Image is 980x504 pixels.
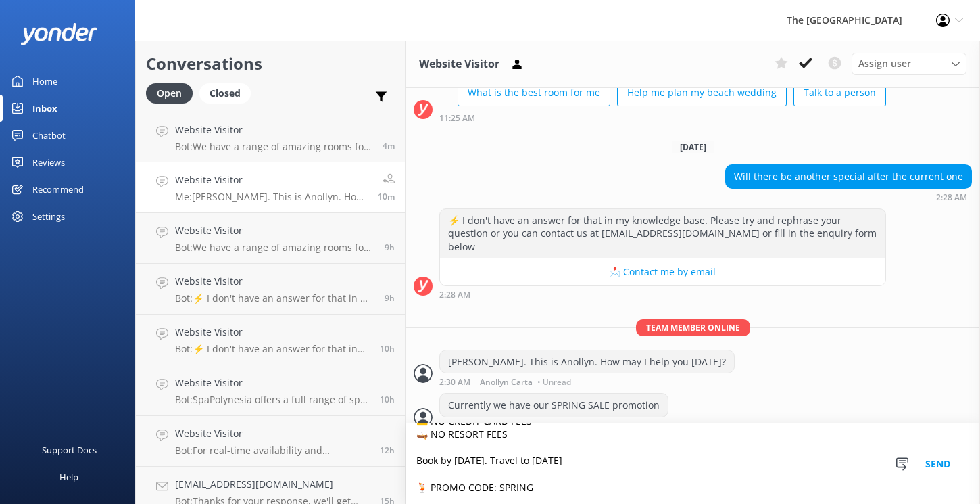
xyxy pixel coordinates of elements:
[406,423,980,504] textarea: SPRING SALE! BOOK DIRECT FOR 30% OFF! 🌟 KIDS + TURTLES = JOY! 💙 💕30% OFF WHEN YOU BOOK DIRECT! 🍍 ...
[175,325,370,340] h4: Website Visitor
[380,343,395,354] span: Oct 08 2025 10:39pm (UTC -10:00) Pacific/Honolulu
[175,444,370,457] p: Bot: For real-time availability and accommodation bookings, please visit [URL][DOMAIN_NAME]. If y...
[385,242,395,253] span: Oct 08 2025 11:32pm (UTC -10:00) Pacific/Honolulu
[793,79,886,106] button: Talk to a person
[32,176,84,203] div: Recommend
[537,378,571,386] span: • Unread
[175,242,374,254] p: Bot: We have a range of amazing rooms for you to choose from. The best way to help you decide on ...
[175,375,370,390] h4: Website Visitor
[419,55,499,73] h3: Website Visitor
[852,53,966,74] div: Assign User
[440,209,885,258] div: ⚡ I don't have an answer for that in my knowledge base. Please try and rephrase your question or ...
[175,274,374,289] h4: Website Visitor
[617,79,787,106] button: Help me plan my beach wedding
[440,350,734,373] div: [PERSON_NAME]. This is Anollyn. How may I help you [DATE]?
[439,377,735,386] div: Oct 09 2025 08:30am (UTC -10:00) Pacific/Honolulu
[440,258,885,285] button: 📩 Contact me by email
[175,292,374,304] p: Bot: ⚡ I don't have an answer for that in my knowledge base. Please try and rephrase your questio...
[439,290,886,299] div: Oct 09 2025 08:28am (UTC -10:00) Pacific/Honolulu
[199,83,251,104] div: Closed
[439,291,470,299] strong: 2:28 AM
[726,165,971,188] div: Will there be another special after the current one
[380,444,395,456] span: Oct 08 2025 08:02pm (UTC -10:00) Pacific/Honolulu
[383,140,395,152] span: Oct 09 2025 08:37am (UTC -10:00) Pacific/Honolulu
[636,319,750,336] span: Team member online
[175,343,370,355] p: Bot: ⚡ I don't have an answer for that in my knowledge base. Please try and rephrase your questio...
[32,122,66,149] div: Chatbot
[175,173,368,187] h4: Website Visitor
[439,422,470,430] strong: 2:41 AM
[136,162,405,213] a: Website VisitorMe:[PERSON_NAME]. This is Anollyn. How may I help you [DATE]?10m
[725,192,972,202] div: Oct 09 2025 08:28am (UTC -10:00) Pacific/Honolulu
[175,122,372,137] h4: Website Visitor
[146,51,395,76] h2: Conversations
[20,23,98,45] img: yonder-white-logo.png
[440,394,668,417] div: Currently we have our SPRING SALE promotion
[136,416,405,467] a: Website VisitorBot:For real-time availability and accommodation bookings, please visit [URL][DOMA...
[175,426,370,441] h4: Website Visitor
[175,191,368,203] p: Me: [PERSON_NAME]. This is Anollyn. How may I help you [DATE]?
[175,223,374,238] h4: Website Visitor
[672,141,714,153] span: [DATE]
[136,112,405,162] a: Website VisitorBot:We have a range of amazing rooms for you to choose from. The best way to help ...
[912,423,963,504] button: Send
[146,83,193,104] div: Open
[136,315,405,365] a: Website VisitorBot:⚡ I don't have an answer for that in my knowledge base. Please try and rephras...
[858,56,911,71] span: Assign user
[59,463,78,490] div: Help
[458,79,610,106] button: What is the best room for me
[175,394,370,406] p: Bot: SpaPolynesia offers a full range of spa treatments at The [GEOGRAPHIC_DATA]. The spa is open...
[439,114,475,122] strong: 11:25 AM
[175,477,370,492] h4: [EMAIL_ADDRESS][DOMAIN_NAME]
[439,421,668,430] div: Oct 09 2025 08:41am (UTC -10:00) Pacific/Honolulu
[480,378,533,386] span: Anollyn Carta
[175,141,372,153] p: Bot: We have a range of amazing rooms for you to choose from. The best way to help you decide on ...
[32,149,65,176] div: Reviews
[136,213,405,264] a: Website VisitorBot:We have a range of amazing rooms for you to choose from. The best way to help ...
[32,68,57,95] div: Home
[385,292,395,304] span: Oct 08 2025 10:44pm (UTC -10:00) Pacific/Honolulu
[936,193,967,202] strong: 2:28 AM
[42,436,97,463] div: Support Docs
[146,85,199,100] a: Open
[380,394,395,405] span: Oct 08 2025 10:27pm (UTC -10:00) Pacific/Honolulu
[439,378,470,386] strong: 2:30 AM
[537,422,571,430] span: • Unread
[32,95,57,122] div: Inbox
[439,113,886,122] div: Oct 07 2025 05:25pm (UTC -10:00) Pacific/Honolulu
[136,264,405,315] a: Website VisitorBot:⚡ I don't have an answer for that in my knowledge base. Please try and rephras...
[480,422,533,430] span: Anollyn Carta
[199,85,258,100] a: Closed
[378,191,395,202] span: Oct 09 2025 08:30am (UTC -10:00) Pacific/Honolulu
[136,365,405,416] a: Website VisitorBot:SpaPolynesia offers a full range of spa treatments at The [GEOGRAPHIC_DATA]. T...
[32,203,65,230] div: Settings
